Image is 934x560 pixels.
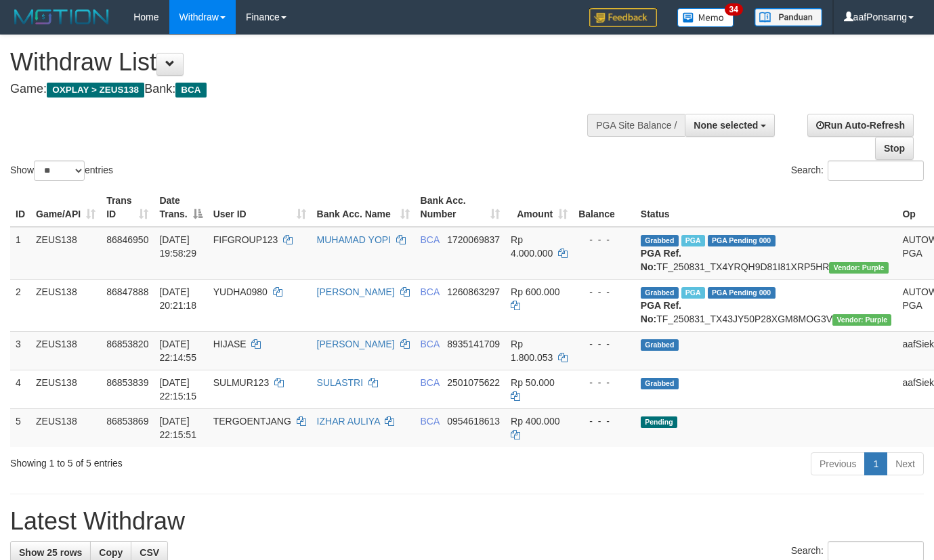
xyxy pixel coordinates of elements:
[106,339,148,349] span: 86853820
[159,416,196,440] span: [DATE] 22:15:51
[829,262,888,274] span: Vendor URL: https://trx4.1velocity.biz
[791,160,924,181] label: Search:
[511,339,553,363] span: Rp 1.800.053
[511,416,559,427] span: Rp 400.000
[832,314,891,326] span: Vendor URL: https://trx4.1velocity.biz
[34,160,85,181] select: Showentries
[421,416,440,427] span: BCA
[106,416,148,427] span: 86853869
[317,377,363,388] a: SULASTRI
[10,227,30,280] td: 1
[106,377,148,388] span: 86853839
[10,370,30,408] td: 4
[10,331,30,370] td: 3
[578,233,630,246] div: - - -
[208,188,312,227] th: User ID: activate to sort column ascending
[578,376,630,389] div: - - -
[317,416,380,427] a: IZHAR AULIYA
[159,286,196,311] span: [DATE] 20:21:18
[635,279,897,331] td: TF_250831_TX43JY50P28XGM8MOG3V
[10,7,113,27] img: MOTION_logo.png
[317,234,391,245] a: MUHAMAD YOPI
[213,234,278,245] span: FIFGROUP123
[10,83,609,96] h4: Game: Bank:
[421,286,440,297] span: BCA
[19,547,82,558] span: Show 25 rows
[511,234,553,259] span: Rp 4.000.000
[587,114,685,137] div: PGA Site Balance /
[641,300,681,324] b: PGA Ref. No:
[511,286,559,297] span: Rp 600.000
[99,547,123,558] span: Copy
[447,416,500,427] span: Copy 0954618613 to clipboard
[317,286,395,297] a: [PERSON_NAME]
[30,408,101,447] td: ZEUS138
[415,188,506,227] th: Bank Acc. Number: activate to sort column ascending
[725,3,743,16] span: 34
[447,339,500,349] span: Copy 8935141709 to clipboard
[589,8,657,27] img: Feedback.jpg
[875,137,914,160] a: Stop
[10,49,609,76] h1: Withdraw List
[578,337,630,351] div: - - -
[312,188,415,227] th: Bank Acc. Name: activate to sort column ascending
[681,235,705,246] span: Marked by aafnoeunsreypich
[573,188,635,227] th: Balance
[641,378,679,389] span: Grabbed
[708,235,776,246] span: PGA Pending
[421,234,440,245] span: BCA
[807,114,914,137] a: Run Auto-Refresh
[106,234,148,245] span: 86846950
[10,408,30,447] td: 5
[30,227,101,280] td: ZEUS138
[641,416,677,428] span: Pending
[10,451,379,470] div: Showing 1 to 5 of 5 entries
[578,414,630,428] div: - - -
[106,286,148,297] span: 86847888
[101,188,154,227] th: Trans ID: activate to sort column ascending
[140,547,159,558] span: CSV
[30,370,101,408] td: ZEUS138
[30,331,101,370] td: ZEUS138
[421,339,440,349] span: BCA
[421,377,440,388] span: BCA
[10,508,924,535] h1: Latest Withdraw
[681,287,705,299] span: Marked by aafnoeunsreypich
[213,286,268,297] span: YUDHA0980
[505,188,573,227] th: Amount: activate to sort column ascending
[641,248,681,272] b: PGA Ref. No:
[811,452,865,475] a: Previous
[641,339,679,351] span: Grabbed
[159,377,196,402] span: [DATE] 22:15:15
[159,339,196,363] span: [DATE] 22:14:55
[641,235,679,246] span: Grabbed
[755,8,822,26] img: panduan.png
[447,234,500,245] span: Copy 1720069837 to clipboard
[708,287,776,299] span: PGA Pending
[175,83,206,98] span: BCA
[447,377,500,388] span: Copy 2501075622 to clipboard
[828,160,924,181] input: Search:
[635,227,897,280] td: TF_250831_TX4YRQH9D81I81XRP5HR
[10,160,113,181] label: Show entries
[887,452,924,475] a: Next
[30,279,101,331] td: ZEUS138
[694,120,758,131] span: None selected
[213,416,291,427] span: TERGOENTJANG
[213,339,247,349] span: HIJASE
[213,377,269,388] span: SULMUR123
[677,8,734,27] img: Button%20Memo.svg
[578,285,630,299] div: - - -
[47,83,144,98] span: OXPLAY > ZEUS138
[864,452,887,475] a: 1
[159,234,196,259] span: [DATE] 19:58:29
[10,188,30,227] th: ID
[641,287,679,299] span: Grabbed
[30,188,101,227] th: Game/API: activate to sort column ascending
[447,286,500,297] span: Copy 1260863297 to clipboard
[685,114,775,137] button: None selected
[511,377,555,388] span: Rp 50.000
[317,339,395,349] a: [PERSON_NAME]
[154,188,207,227] th: Date Trans.: activate to sort column descending
[10,279,30,331] td: 2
